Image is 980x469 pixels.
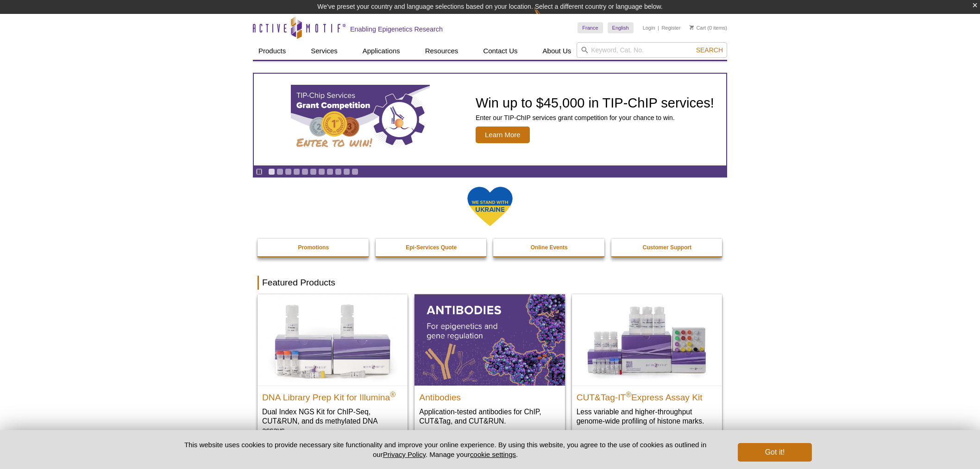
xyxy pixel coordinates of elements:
a: CUT&Tag-IT® Express Assay Kit CUT&Tag-IT®Express Assay Kit Less variable and higher-throughput ge... [572,294,722,435]
sup: ® [626,390,631,398]
strong: Customer Support [643,244,691,251]
p: This website uses cookies to provide necessary site functionality and improve your online experie... [168,440,722,459]
p: Dual Index NGS Kit for ChIP-Seq, CUT&RUN, and ds methylated DNA assays. [262,407,403,435]
a: Login [643,25,655,31]
h2: Enabling Epigenetics Research [350,25,443,33]
a: Epi-Services Quote [376,239,488,256]
a: DNA Library Prep Kit for Illumina DNA Library Prep Kit for Illumina® Dual Index NGS Kit for ChIP-... [258,294,408,444]
a: Go to slide 8 [327,168,333,175]
img: All Antibodies [415,294,565,385]
a: Go to slide 5 [302,168,308,175]
strong: Online Events [531,244,568,251]
strong: Epi-Services Quote [406,244,457,251]
strong: Promotions [298,244,329,251]
a: Go to slide 2 [276,168,283,175]
h2: Antibodies [419,388,560,402]
article: TIP-ChIP Services Grant Competition [254,74,726,165]
button: Got it! [738,443,812,462]
a: TIP-ChIP Services Grant Competition Win up to $45,000 in TIP-ChIP services! Enter our TIP-ChIP se... [254,74,726,165]
a: Go to slide 4 [293,168,300,175]
li: | [658,22,659,33]
h2: CUT&Tag-IT Express Assay Kit [577,388,717,402]
a: Cart [690,25,706,31]
a: Toggle autoplay [256,168,263,175]
a: Products [253,42,291,60]
a: Services [305,42,343,60]
a: Online Events [493,239,605,256]
img: DNA Library Prep Kit for Illumina [258,294,408,385]
p: Application-tested antibodies for ChIP, CUT&Tag, and CUT&RUN. [419,407,560,426]
a: Go to slide 11 [352,168,358,175]
button: Search [693,46,726,54]
a: Contact Us [477,42,523,60]
h2: Featured Products [258,276,722,290]
h2: Win up to $45,000 in TIP-ChIP services! [476,96,714,110]
a: Resources [420,42,464,60]
a: Go to slide 6 [310,168,317,175]
a: France [578,22,603,33]
p: Less variable and higher-throughput genome-wide profiling of histone marks​. [577,407,717,426]
sup: ® [390,390,396,398]
a: Go to slide 9 [335,168,342,175]
a: Go to slide 7 [318,168,325,175]
span: Learn More [476,127,530,143]
a: Go to slide 1 [268,168,275,175]
input: Keyword, Cat. No. [577,42,727,58]
h2: DNA Library Prep Kit for Illumina [262,388,403,402]
a: All Antibodies Antibodies Application-tested antibodies for ChIP, CUT&Tag, and CUT&RUN. [415,294,565,435]
a: Register [661,25,680,31]
a: Customer Support [611,239,723,256]
p: Enter our TIP-ChIP services grant competition for your chance to win. [476,114,714,122]
a: Applications [357,42,406,60]
img: Change Here [534,7,559,29]
a: English [608,22,634,33]
span: Search [696,46,723,54]
img: Your Cart [690,25,694,30]
img: CUT&Tag-IT® Express Assay Kit [572,294,722,385]
a: Privacy Policy [383,450,426,458]
img: TIP-ChIP Services Grant Competition [291,85,430,154]
a: Promotions [258,239,370,256]
a: About Us [537,42,577,60]
button: cookie settings [470,450,516,458]
img: We Stand With Ukraine [467,186,513,227]
li: (0 items) [690,22,727,33]
a: Go to slide 10 [343,168,350,175]
a: Go to slide 3 [285,168,292,175]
